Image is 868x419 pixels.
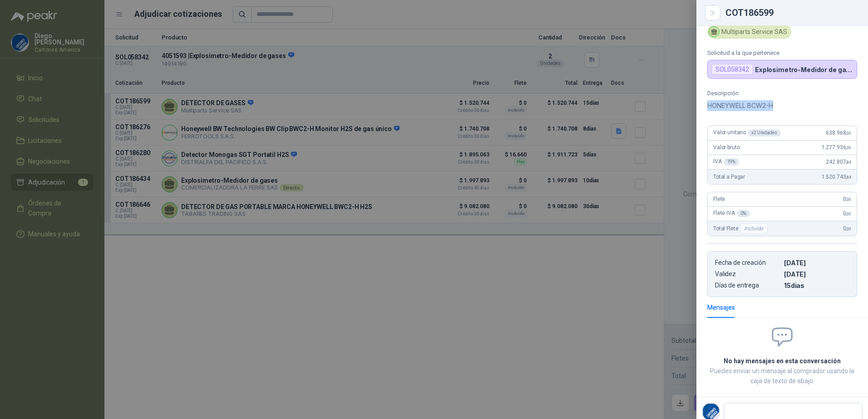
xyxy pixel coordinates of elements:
p: Días de entrega [715,282,780,289]
p: [DATE] [784,270,849,278]
span: 0 [843,196,851,202]
p: Solicitud a la que pertenece [707,49,857,56]
span: 0 [843,225,851,232]
span: Valor unitario [713,129,781,136]
div: SOL058342 [711,64,753,75]
span: Valor bruto [713,144,740,151]
p: 15 dias [784,282,849,289]
button: Close [707,7,718,18]
p: Descripción [707,90,857,97]
span: ,00 [846,211,851,216]
div: Mensajes [707,302,735,312]
span: 1.277.936 [822,144,851,151]
p: Validez [715,270,780,278]
p: Puedes enviar un mensaje al comprador usando la caja de texto de abajo. [707,366,857,386]
span: ,84 [846,160,851,165]
span: IVA [713,158,739,166]
span: Total Flete [713,223,769,234]
span: 1.520.743 [822,174,851,180]
span: ,00 [846,131,851,136]
p: Fecha de creación [715,259,780,267]
span: Total a Pagar [713,174,745,180]
span: ,00 [846,197,851,202]
div: Multiparts Service SAS [707,25,791,39]
span: 0 [843,210,851,217]
p: HONEYWELL BCW2-H [707,100,857,111]
span: ,00 [846,145,851,150]
span: 242.807 [826,159,851,165]
p: [DATE] [784,259,849,267]
h2: No hay mensajes en esta conversación [707,356,857,366]
span: Flete [713,196,725,202]
div: Incluido [740,223,767,234]
span: ,84 [846,175,851,180]
div: x 2 Unidades [748,129,781,136]
span: ,00 [846,226,851,231]
p: Explosimetro-Medidor de gases [755,66,853,73]
div: COT186599 [725,8,857,17]
div: 0 % [737,210,750,217]
div: 19 % [724,158,740,166]
span: 638.968 [826,130,851,136]
span: Flete IVA [713,210,750,217]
